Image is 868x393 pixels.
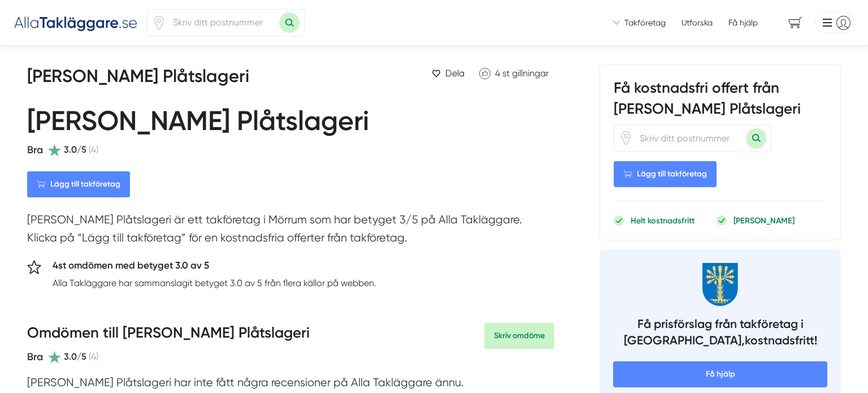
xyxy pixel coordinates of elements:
h2: [PERSON_NAME] Plåtslageri [27,64,316,96]
span: 3.0/5 [64,349,86,364]
: Lägg till takföretag [614,161,717,187]
input: Skriv ditt postnummer [166,10,279,36]
h5: 4st omdömen med betyget 3.0 av 5 [53,258,376,276]
span: (4) [89,142,98,157]
h1: [PERSON_NAME] Plåtslageri [27,105,369,142]
h3: Omdömen till [PERSON_NAME] Plåtslageri [27,323,310,349]
img: Alla Takläggare [14,13,138,32]
span: Bra [27,351,43,363]
button: Sök med postnummer [746,128,766,149]
span: (4) [89,349,98,364]
input: Skriv ditt postnummer [633,126,746,152]
p: Alla Takläggare har sammanslagit betyget 3.0 av 5 från flera källor på webben. [53,276,376,290]
span: 4 [495,68,500,79]
span: Dela [445,66,465,80]
svg: Pin / Karta [152,16,166,30]
span: Klicka för att använda din position. [619,131,633,145]
span: Klicka för att använda din position. [152,16,166,30]
h3: Få kostnadsfri offert från [PERSON_NAME] Plåtslageri [614,78,827,124]
p: [PERSON_NAME] Plåtslageri är ett takföretag i Mörrum som har betyget 3/5 på Alla Takläggare. Klic... [27,211,554,252]
span: 3.0/5 [64,142,86,157]
span: navigation-cart [780,13,810,33]
p: [PERSON_NAME] [734,215,795,226]
svg: Pin / Karta [619,131,633,145]
span: Takföretag [624,17,666,28]
span: Få hjälp [728,17,758,28]
: Lägg till takföretag [27,171,130,197]
button: Sök med postnummer [279,12,300,33]
p: Helt kostnadsfritt [631,215,695,226]
a: Skriv omdöme [484,323,554,349]
span: Bra [27,144,43,156]
span: Få hjälp [613,361,827,387]
a: Utforska [682,17,713,28]
a: Dela [427,64,469,83]
span: st gillningar [502,68,549,79]
h4: Få prisförslag från takföretag i [GEOGRAPHIC_DATA], kostnadsfritt! [613,316,827,352]
a: Klicka för att gilla Johanssons Plåtslageri [474,64,554,83]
